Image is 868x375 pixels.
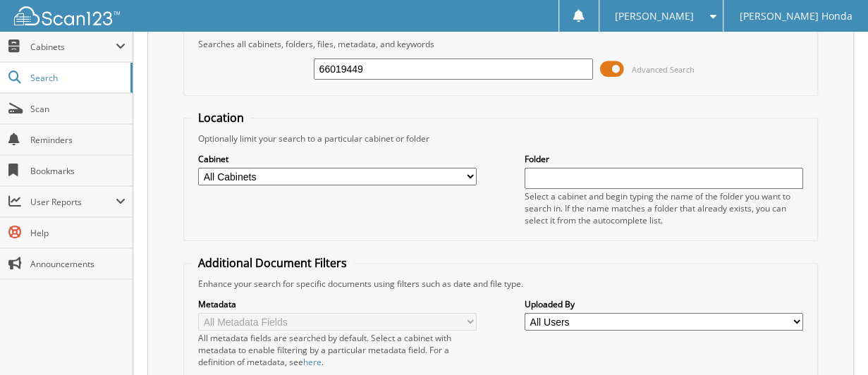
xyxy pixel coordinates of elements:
[30,103,126,115] span: Scan
[30,72,123,84] span: Search
[191,110,251,125] legend: Location
[30,41,116,53] span: Cabinets
[30,227,126,239] span: Help
[740,12,852,20] span: [PERSON_NAME] Honda
[30,165,126,177] span: Bookmarks
[191,133,810,145] div: Optionally limit your search to a particular cabinet or folder
[191,38,810,50] div: Searches all cabinets, folders, files, metadata, and keywords
[615,12,694,20] span: [PERSON_NAME]
[30,196,116,208] span: User Reports
[525,153,803,165] label: Folder
[14,6,120,25] img: scan123-logo-white.svg
[191,278,810,290] div: Enhance your search for specific documents using filters such as date and file type.
[797,307,868,375] iframe: Chat Widget
[30,134,126,146] span: Reminders
[198,298,477,310] label: Metadata
[303,356,322,368] a: here
[525,190,803,226] div: Select a cabinet and begin typing the name of the folder you want to search in. If the name match...
[30,258,126,270] span: Announcements
[632,64,695,75] span: Advanced Search
[198,153,477,165] label: Cabinet
[198,332,477,368] div: All metadata fields are searched by default. Select a cabinet with metadata to enable filtering b...
[525,298,803,310] label: Uploaded By
[191,255,354,271] legend: Additional Document Filters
